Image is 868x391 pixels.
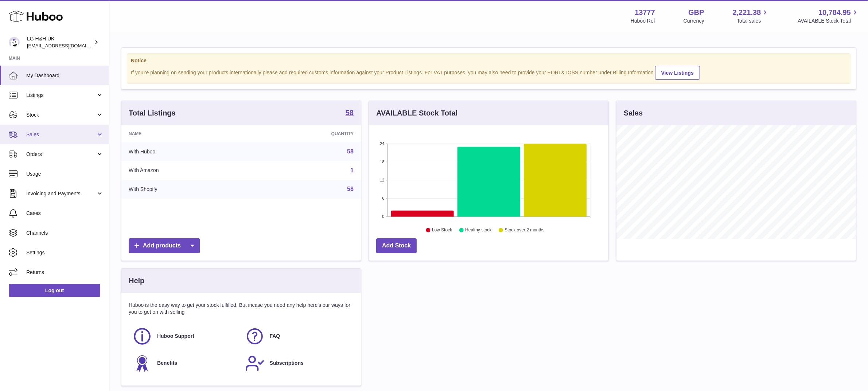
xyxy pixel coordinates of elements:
div: If you're planning on sending your products internationally please add required customs informati... [131,65,846,80]
span: Usage [26,171,104,177]
text: 18 [380,160,384,164]
p: Huboo is the easy way to get your stock fulfilled. But incase you need any help here's our ways f... [129,302,354,316]
text: 24 [380,141,384,146]
a: 2,221.38 Total sales [733,8,770,24]
span: Subscriptions [270,360,304,367]
span: AVAILABLE Stock Total [798,17,859,24]
td: With Amazon [121,161,253,180]
span: Sales [26,131,96,138]
h3: Sales [624,108,643,118]
span: Stock [26,112,96,118]
span: Settings [26,249,104,256]
text: Stock over 2 months [505,228,544,233]
a: 1 [350,167,354,173]
div: Currency [684,17,704,24]
span: [EMAIL_ADDRESS][DOMAIN_NAME] [27,43,107,48]
span: Channels [26,230,104,236]
span: Orders [26,151,96,158]
a: Add Stock [376,238,417,253]
h3: AVAILABLE Stock Total [376,108,458,118]
a: Log out [9,284,100,297]
span: Listings [26,92,96,99]
strong: Notice [131,57,846,64]
a: Subscriptions [245,353,350,373]
span: Huboo Support [157,333,194,340]
a: 58 [347,186,354,192]
a: 10,784.95 AVAILABLE Stock Total [798,8,859,24]
h3: Total Listings [129,108,176,118]
th: Name [121,125,253,142]
text: 12 [380,178,384,182]
text: Healthy stock [465,228,492,233]
a: FAQ [245,327,350,346]
img: veechen@lghnh.co.uk [9,37,20,48]
strong: 13777 [635,8,655,17]
h3: Help [129,276,144,286]
text: Low Stock [432,228,452,233]
th: Quantity [253,125,361,142]
span: Total sales [737,17,769,24]
div: Huboo Ref [631,17,655,24]
a: 58 [346,109,354,118]
td: With Huboo [121,142,253,161]
a: Huboo Support [132,327,238,346]
span: Returns [26,269,104,276]
div: LG H&H UK [27,35,93,49]
span: 10,784.95 [818,8,851,17]
span: 2,221.38 [733,8,761,17]
strong: 58 [346,109,354,116]
td: With Shopify [121,180,253,199]
text: 6 [382,196,384,200]
span: Invoicing and Payments [26,190,96,197]
a: Benefits [132,353,238,373]
span: Benefits [157,360,177,367]
text: 0 [382,214,384,219]
strong: GBP [688,8,704,17]
a: 58 [347,148,354,155]
span: My Dashboard [26,72,104,79]
span: FAQ [270,333,280,340]
a: Add products [129,238,200,253]
a: View Listings [655,66,700,80]
span: Cases [26,210,104,217]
